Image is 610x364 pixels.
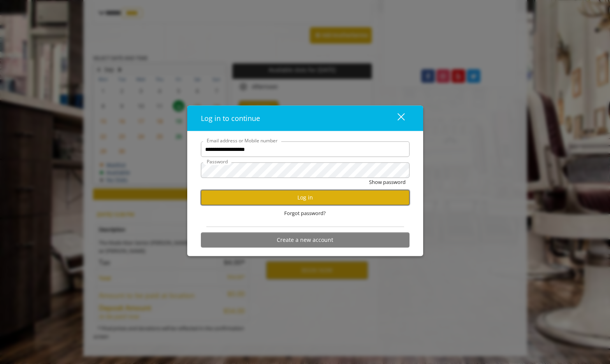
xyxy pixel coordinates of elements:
[369,178,406,186] button: Show password
[389,112,404,124] div: close dialog
[201,114,260,123] span: Log in to continue
[383,110,410,126] button: close dialog
[201,163,410,178] input: Password
[201,142,410,157] input: Email address or Mobile number
[201,232,410,247] button: Create a new account
[284,209,326,217] span: Forgot password?
[201,190,410,205] button: Log in
[203,137,281,144] label: Email address or Mobile number
[203,158,232,165] label: Password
